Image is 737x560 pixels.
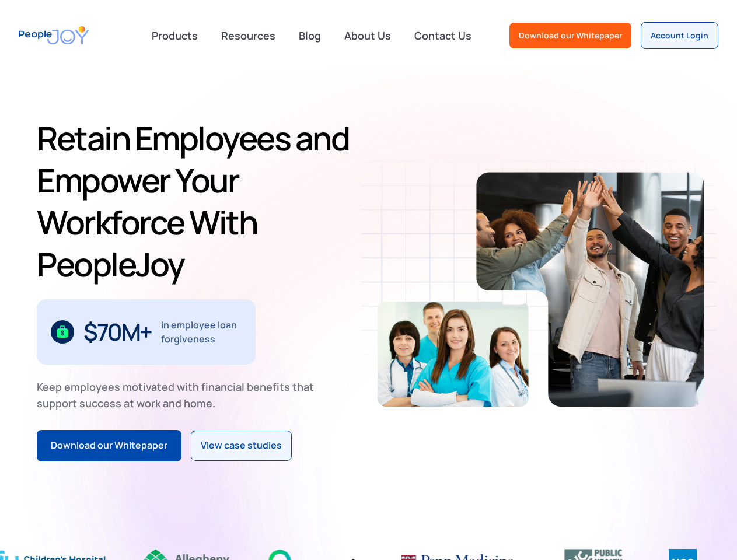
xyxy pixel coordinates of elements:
[519,30,622,41] div: Download our Whitepaper
[407,23,478,48] a: Contact Us
[509,23,631,48] a: Download our Whitepaper
[37,117,378,285] h1: Retain Employees and Empower Your Workforce With PeopleJoy
[641,22,718,49] a: Account Login
[201,438,282,453] div: View case studies
[337,23,398,48] a: About Us
[37,430,181,461] a: Download our Whitepaper
[37,299,256,365] div: 1 / 3
[191,430,292,461] a: View case studies
[37,379,324,411] div: Keep employees motivated with financial benefits that support success at work and home.
[476,172,704,407] img: Retain-Employees-PeopleJoy
[651,30,708,41] div: Account Login
[19,19,89,52] a: home
[292,23,328,48] a: Blog
[145,24,205,47] div: Products
[378,302,529,407] img: Retain-Employees-PeopleJoy
[214,23,282,48] a: Resources
[51,438,167,453] div: Download our Whitepaper
[161,318,242,346] div: in employee loan forgiveness
[83,323,152,341] div: $70M+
